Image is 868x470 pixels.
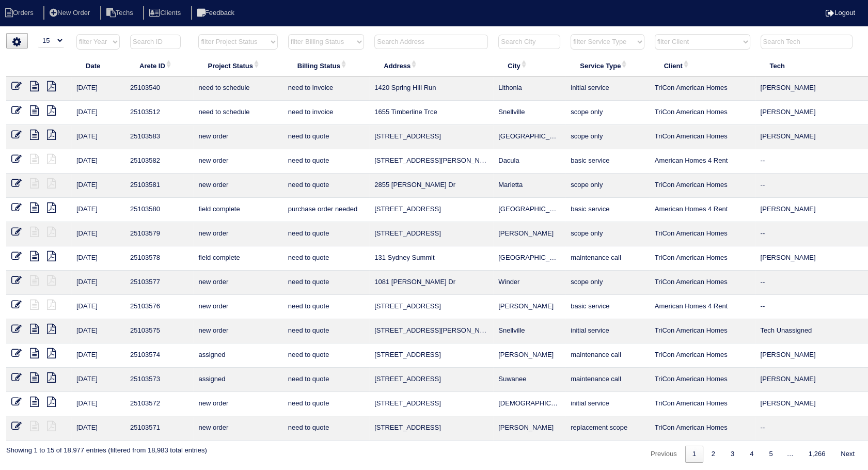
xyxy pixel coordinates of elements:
td: new order [193,319,282,343]
td: Marietta [493,174,565,198]
td: Snellville [493,319,565,343]
span: … [780,450,800,458]
th: City: activate to sort column ascending [493,55,565,76]
td: American Homes 4 Rent [650,198,755,222]
td: -- [755,295,863,319]
div: Showing 1 to 15 of 18,977 entries (filtered from 18,983 total entries) [6,441,207,455]
td: [STREET_ADDRESS] [369,125,493,149]
td: 1420 Spring Hill Run [369,76,493,101]
td: TriCon American Homes [650,343,755,368]
td: Tech Unassigned [755,319,863,343]
td: TriCon American Homes [650,392,755,416]
td: field complete [193,246,282,271]
a: 2 [704,446,722,463]
td: [DATE] [71,368,125,392]
td: [DATE] [71,416,125,441]
li: Feedback [191,6,243,20]
td: assigned [193,368,282,392]
td: [STREET_ADDRESS] [369,222,493,246]
td: [STREET_ADDRESS] [369,343,493,368]
td: new order [193,295,282,319]
td: scope only [565,101,649,125]
td: [PERSON_NAME] [493,343,565,368]
td: scope only [565,125,649,149]
a: 1 [685,446,703,463]
td: new order [193,416,282,441]
li: Clients [143,6,189,20]
td: American Homes 4 Rent [650,149,755,174]
td: 25103574 [125,343,193,368]
td: 1655 Timberline Trce [369,101,493,125]
td: 25103576 [125,295,193,319]
th: Billing Status: activate to sort column ascending [283,55,369,76]
td: basic service [565,198,649,222]
td: new order [193,174,282,198]
td: need to schedule [193,76,282,101]
a: Clients [143,9,189,17]
td: Winder [493,271,565,295]
td: [STREET_ADDRESS] [369,416,493,441]
td: [PERSON_NAME] [755,368,863,392]
td: TriCon American Homes [650,101,755,125]
td: [PERSON_NAME] [755,101,863,125]
td: new order [193,271,282,295]
td: new order [193,392,282,416]
th: Client: activate to sort column ascending [650,55,755,76]
td: need to schedule [193,101,282,125]
td: initial service [565,392,649,416]
td: need to quote [283,416,369,441]
td: [STREET_ADDRESS][PERSON_NAME] [369,149,493,174]
td: maintenance call [565,343,649,368]
td: 25103512 [125,101,193,125]
td: [STREET_ADDRESS] [369,198,493,222]
td: need to quote [283,125,369,149]
td: Suwanee [493,368,565,392]
td: American Homes 4 Rent [650,295,755,319]
a: 1,266 [801,446,833,463]
td: Dacula [493,149,565,174]
td: [DATE] [71,149,125,174]
td: need to quote [283,149,369,174]
td: [DATE] [71,76,125,101]
td: -- [755,149,863,174]
input: Search City [498,35,560,49]
td: -- [755,174,863,198]
td: need to invoice [283,101,369,125]
td: scope only [565,222,649,246]
td: scope only [565,174,649,198]
td: TriCon American Homes [650,416,755,441]
a: Techs [100,9,141,17]
td: [GEOGRAPHIC_DATA] [493,246,565,271]
td: [DATE] [71,343,125,368]
td: 25103575 [125,319,193,343]
td: -- [755,222,863,246]
td: maintenance call [565,368,649,392]
a: Previous [643,446,684,463]
td: [DATE] [71,295,125,319]
th: Service Type: activate to sort column ascending [565,55,649,76]
td: 2855 [PERSON_NAME] Dr [369,174,493,198]
td: 25103573 [125,368,193,392]
a: 4 [743,446,761,463]
td: 25103578 [125,246,193,271]
td: 25103582 [125,149,193,174]
td: [STREET_ADDRESS][PERSON_NAME] [369,319,493,343]
td: [PERSON_NAME] [493,416,565,441]
td: Lithonia [493,76,565,101]
td: scope only [565,271,649,295]
td: purchase order needed [283,198,369,222]
td: [GEOGRAPHIC_DATA] [493,125,565,149]
td: need to quote [283,343,369,368]
a: 5 [762,446,780,463]
input: Search Tech [761,35,853,49]
td: [PERSON_NAME] [755,343,863,368]
td: TriCon American Homes [650,174,755,198]
td: [DATE] [71,319,125,343]
th: Date [71,55,125,76]
td: TriCon American Homes [650,222,755,246]
li: New Order [43,6,98,20]
td: 25103577 [125,271,193,295]
td: [DATE] [71,198,125,222]
td: new order [193,222,282,246]
td: -- [755,416,863,441]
